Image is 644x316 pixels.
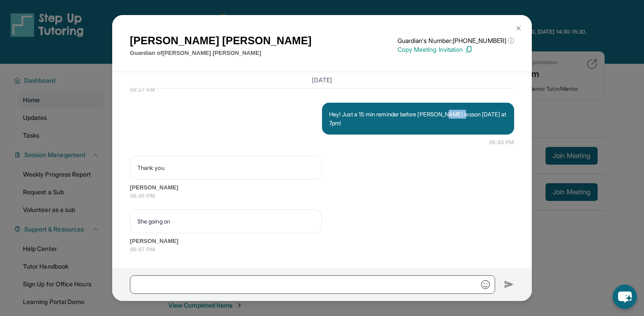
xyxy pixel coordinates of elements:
span: 06:45 PM [489,138,514,147]
p: Guardian's Number: [PHONE_NUMBER] [398,36,514,45]
span: 06:47 PM [130,245,514,254]
img: Send icon [504,279,514,290]
p: Guardian of [PERSON_NAME] [PERSON_NAME] [130,49,311,58]
p: Hey! Just a 15 min reminder before [PERSON_NAME] lesson [DATE] at 7pm! [329,110,507,127]
span: ⓘ [508,36,514,45]
p: She going on [137,217,314,226]
span: [PERSON_NAME] [130,237,514,246]
h3: [DATE] [130,76,514,85]
img: Emoji [481,280,490,289]
p: Copy Meeting Invitation [398,45,514,54]
span: 06:45 PM [130,192,514,200]
span: 08:27 AM [130,85,514,94]
span: [PERSON_NAME] [130,183,514,192]
button: chat-button [613,285,637,309]
h1: [PERSON_NAME] [PERSON_NAME] [130,33,311,49]
p: Thank you [137,163,314,172]
img: Close Icon [515,25,522,32]
img: Copy Icon [465,46,473,54]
